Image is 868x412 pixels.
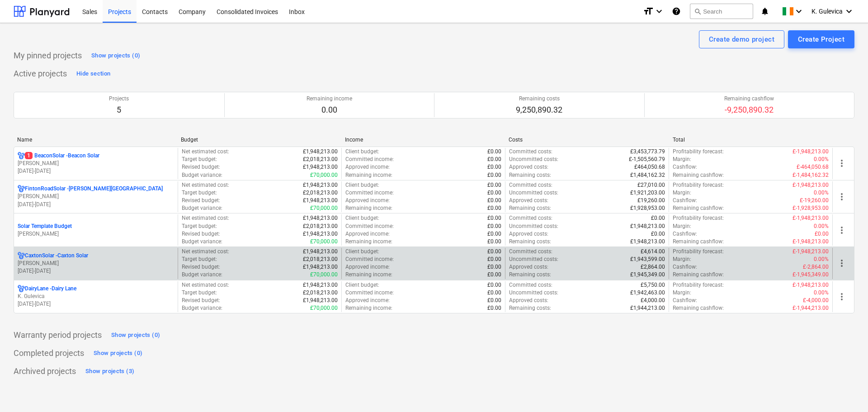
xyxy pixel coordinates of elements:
p: £-1,944,213.00 [793,304,829,312]
p: Profitability forecast : [673,181,724,189]
p: £1,948,213.00 [303,248,338,256]
button: Create demo project [699,30,784,48]
p: £1,943,599.00 [630,256,665,263]
p: Margin : [673,189,691,197]
p: £-1,948,213.00 [793,181,829,189]
p: Committed costs : [509,214,552,222]
p: Approved income : [345,297,390,304]
p: Revised budget : [182,297,220,304]
p: £4,614.00 [641,248,665,256]
p: K. Gulevica [18,293,174,300]
p: £2,018,213.00 [303,289,338,297]
button: Hide section [74,66,113,81]
p: £1,921,203.00 [630,189,665,197]
p: £1,484,162.32 [630,171,665,179]
p: £0.00 [487,230,501,238]
button: Show projects (0) [109,328,162,342]
p: £0.00 [487,163,501,171]
p: Remaining costs : [509,271,551,279]
p: £1,948,213.00 [303,163,338,171]
p: £1,945,349.00 [630,271,665,279]
p: £1,948,213.00 [303,197,338,204]
p: 0.00 [307,104,352,115]
p: Projects [109,95,129,103]
p: £70,000.00 [310,171,338,179]
p: £0.00 [487,214,501,222]
p: Cashflow : [673,163,697,171]
p: 0.00% [814,256,829,263]
p: Remaining income : [345,304,392,312]
p: £1,948,213.00 [303,297,338,304]
p: Remaining cashflow : [673,238,724,246]
p: Revised budget : [182,230,220,238]
p: Committed costs : [509,248,552,256]
p: £-1,484,162.32 [793,171,829,179]
i: keyboard_arrow_down [844,6,854,17]
p: Budget variance : [182,238,222,246]
p: £1,948,213.00 [303,148,338,156]
div: Name [17,137,174,143]
p: £19,260.00 [637,197,665,204]
p: Budget variance : [182,204,222,212]
p: Completed projects [14,348,84,359]
p: £0.00 [487,171,501,179]
p: Remaining costs : [509,204,551,212]
p: Remaining cashflow : [673,204,724,212]
p: Target budget : [182,256,217,263]
p: [DATE] - [DATE] [18,201,174,208]
p: £2,018,213.00 [303,156,338,163]
div: Project has multi currencies enabled [18,285,25,293]
p: Cashflow : [673,230,697,238]
p: £0.00 [815,230,829,238]
p: Target budget : [182,189,217,197]
p: £-1,948,213.00 [793,281,829,289]
div: CaxtonSolar -Caxton Solar[PERSON_NAME][DATE]-[DATE] [18,252,174,275]
p: Cashflow : [673,297,697,304]
p: £0.00 [487,256,501,263]
p: Revised budget : [182,197,220,204]
i: keyboard_arrow_down [654,6,665,17]
p: Net estimated cost : [182,148,229,156]
p: Committed costs : [509,148,552,156]
span: 1 [25,152,33,159]
p: Revised budget : [182,163,220,171]
p: Budget variance : [182,304,222,312]
p: Profitability forecast : [673,281,724,289]
p: Client budget : [345,181,379,189]
p: 9,250,890.32 [516,104,562,115]
p: Profitability forecast : [673,148,724,156]
i: notifications [760,6,769,17]
iframe: Chat Widget [823,369,868,412]
p: £1,948,213.00 [303,181,338,189]
p: £27,010.00 [637,181,665,189]
p: £-1,928,953.00 [793,204,829,212]
p: Profitability forecast : [673,214,724,222]
p: £-4,000.00 [803,297,829,304]
p: Committed costs : [509,181,552,189]
p: -9,250,890.32 [724,104,774,115]
p: Remaining cashflow : [673,171,724,179]
span: K. Gulevica [811,8,843,15]
p: Margin : [673,289,691,297]
p: £2,018,213.00 [303,256,338,263]
button: Show projects (0) [91,346,145,360]
div: Show projects (0) [111,330,160,341]
p: £0.00 [487,297,501,304]
p: £1,948,213.00 [303,230,338,238]
p: Client budget : [345,214,379,222]
p: CaxtonSolar - Caxton Solar [25,252,88,260]
div: Total [673,137,829,143]
p: Committed income : [345,189,394,197]
p: Solar Template Budget [18,223,72,230]
p: £0.00 [487,271,501,279]
p: £-464,050.68 [797,163,829,171]
div: Show projects (3) [85,366,134,377]
p: £70,000.00 [310,238,338,246]
button: Show projects (0) [89,48,142,63]
p: Remaining costs [516,95,562,103]
p: £1,948,213.00 [303,281,338,289]
div: Project has multi currencies enabled [18,152,25,160]
span: search [694,8,701,15]
p: Approved income : [345,263,390,271]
